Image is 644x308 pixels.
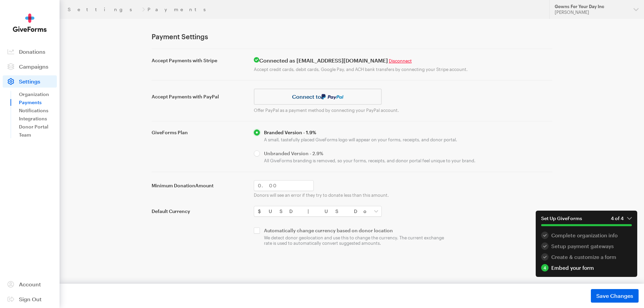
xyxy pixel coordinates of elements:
div: Gowns For Your Day Inc [555,4,628,9]
div: 4 [541,264,549,271]
a: Disconnect [389,58,412,64]
img: paypal-036f5ec2d493c1c70c99b98eb3a666241af203a93f3fc3b8b64316794b4dcd3f.svg [321,94,343,99]
a: Account [3,278,57,290]
div: Embed your form [541,264,632,271]
h4: Connected as [EMAIL_ADDRESS][DOMAIN_NAME] [254,57,552,64]
input: 0.00 [254,180,314,191]
a: 2 Setup payment gateways [541,242,632,250]
h1: Payment Settings [152,32,552,41]
span: Amount [195,183,214,188]
label: Minimum Donation [152,183,246,189]
label: Default Currency [152,208,246,214]
a: 1 Complete organization info [541,232,632,239]
a: Campaigns [3,61,57,73]
img: GiveForms [13,14,47,32]
a: 4 Embed your form [541,264,632,271]
span: Campaigns [19,63,48,70]
button: Save Changes [591,289,639,303]
div: [PERSON_NAME] [555,9,628,15]
span: Save Changes [596,292,633,300]
a: Settings [3,75,57,88]
label: Accept Payments with Stripe [152,57,246,64]
p: Offer PayPal as a payment method by connecting your PayPal account. [254,108,552,113]
div: Complete organization info [541,232,632,239]
a: 3 Create & customize a form [541,253,632,261]
a: Integrations [19,115,57,123]
p: Donors will see an error if they try to donate less than this amount. [254,192,552,198]
span: Donations [19,48,45,55]
a: Sign Out [3,293,57,305]
div: Setup payment gateways [541,242,632,250]
div: 2 [541,242,549,250]
a: Donations [3,46,57,58]
a: Settings [68,7,139,12]
label: GiveForms Plan [152,129,246,136]
label: Accept Payments with PayPal [152,94,246,100]
div: Create & customize a form [541,253,632,261]
a: Payments [19,98,57,106]
span: Sign Out [19,296,42,302]
div: 1 [541,232,549,239]
a: Organization [19,90,57,98]
button: Set Up GiveForms4 of 4 [536,211,637,232]
em: 4 of 4 [611,215,632,221]
a: Notifications [19,106,57,115]
a: Donor Portal [19,123,57,131]
span: Settings [19,78,40,85]
p: Accept credit cards, debit cards, Google Pay, and ACH bank transfers by connecting your Stripe ac... [254,67,552,72]
a: Connect to [254,89,382,105]
span: Account [19,281,41,287]
a: Team [19,131,57,139]
div: 3 [541,253,549,261]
